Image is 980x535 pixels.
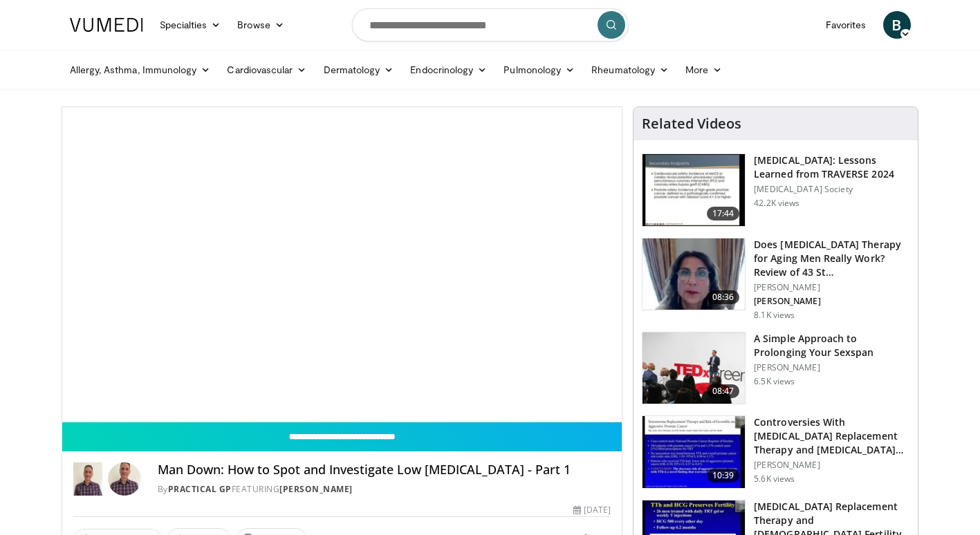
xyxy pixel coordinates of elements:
h3: Does [MEDICAL_DATA] Therapy for Aging Men Really Work? Review of 43 St… [754,238,909,279]
input: Search topics, interventions [352,8,629,41]
a: Endocrinology [402,56,495,84]
p: [PERSON_NAME] [754,296,909,307]
a: Dermatology [315,56,403,84]
h3: A Simple Approach to Prolonging Your Sexspan [754,332,909,359]
a: [PERSON_NAME] [279,483,353,495]
a: Cardiovascular [219,56,315,84]
p: [PERSON_NAME] [754,460,909,471]
img: 4d4bce34-7cbb-4531-8d0c-5308a71d9d6c.150x105_q85_crop-smart_upscale.jpg [642,238,745,310]
span: 10:39 [707,469,740,482]
a: 08:36 Does [MEDICAL_DATA] Therapy for Aging Men Really Work? Review of 43 St… [PERSON_NAME] [PERS... [642,238,909,321]
a: Practical GP [168,483,232,495]
a: 17:44 [MEDICAL_DATA]: Lessons Learned from TRAVERSE 2024 [MEDICAL_DATA] Society 42.2K views [642,153,909,227]
p: 42.2K views [754,198,799,209]
h4: Man Down: How to Spot and Investigate Low [MEDICAL_DATA] - Part 1 [158,462,611,478]
p: 5.6K views [754,473,795,485]
img: Practical GP [73,462,102,496]
img: VuMedi Logo [70,18,143,32]
a: More [677,56,730,84]
span: 17:44 [707,207,740,220]
span: 08:36 [707,290,740,304]
a: 08:47 A Simple Approach to Prolonging Your Sexspan [PERSON_NAME] 6.5K views [642,332,909,405]
video-js: Video Player [62,107,622,422]
div: By FEATURING [158,483,611,496]
p: [PERSON_NAME] [754,282,909,293]
img: 1317c62a-2f0d-4360-bee0-b1bff80fed3c.150x105_q85_crop-smart_upscale.jpg [642,154,745,226]
div: [DATE] [573,504,611,516]
h3: Controversies With [MEDICAL_DATA] Replacement Therapy and [MEDICAL_DATA] Can… [754,415,909,457]
a: Specialties [151,11,230,39]
img: c4bd4661-e278-4c34-863c-57c104f39734.150x105_q85_crop-smart_upscale.jpg [642,332,745,404]
a: Allergy, Asthma, Immunology [62,56,219,84]
p: [MEDICAL_DATA] Society [754,184,909,195]
span: 08:47 [707,384,740,398]
a: Pulmonology [495,56,583,84]
h4: Related Videos [642,115,741,132]
a: 10:39 Controversies With [MEDICAL_DATA] Replacement Therapy and [MEDICAL_DATA] Can… [PERSON_NAME]... [642,415,909,489]
img: 418933e4-fe1c-4c2e-be56-3ce3ec8efa3b.150x105_q85_crop-smart_upscale.jpg [642,416,745,488]
p: 8.1K views [754,310,795,321]
img: Avatar [108,462,141,496]
a: Rheumatology [583,56,677,84]
p: [PERSON_NAME] [754,362,909,373]
a: Browse [229,11,293,39]
p: 6.5K views [754,376,795,387]
a: Favorites [817,11,875,39]
h3: [MEDICAL_DATA]: Lessons Learned from TRAVERSE 2024 [754,153,909,181]
a: B [883,11,911,39]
